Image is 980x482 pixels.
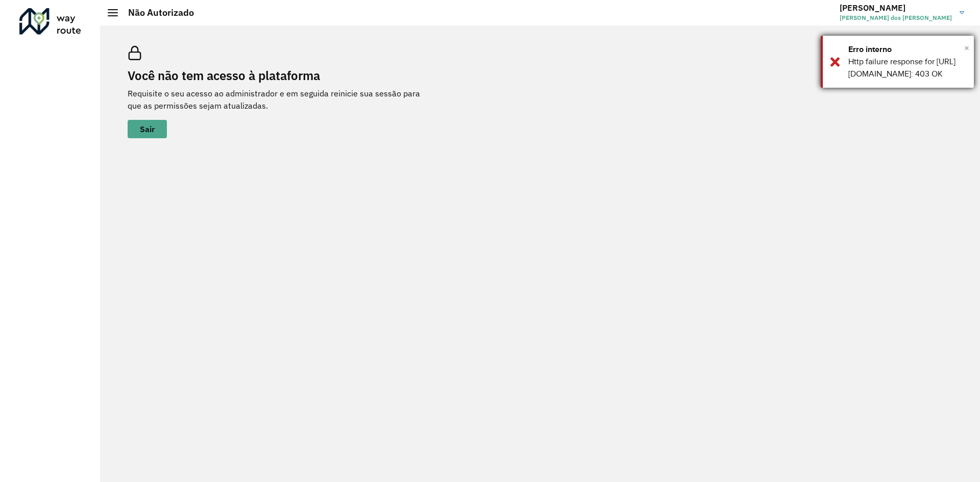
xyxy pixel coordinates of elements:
[128,68,434,83] h2: Você não tem acesso à plataforma
[128,87,434,112] p: Requisite o seu acesso ao administrador e em seguida reinicie sua sessão para que as permissões s...
[118,7,194,18] h2: Não Autorizado
[128,120,167,138] button: button
[840,3,952,13] h3: [PERSON_NAME]
[964,40,969,56] span: ×
[848,56,966,80] div: Http failure response for [URL][DOMAIN_NAME]: 403 OK
[140,125,155,133] span: Sair
[964,40,969,56] button: Close
[840,13,952,22] span: [PERSON_NAME] dos [PERSON_NAME]
[848,43,966,56] div: Erro interno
